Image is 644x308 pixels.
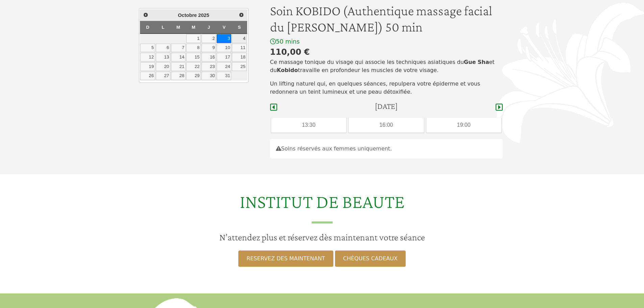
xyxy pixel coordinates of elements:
a: 11 [232,44,246,52]
a: 2 [201,34,216,43]
a: 6 [156,44,170,52]
a: 3 [217,34,231,43]
a: 22 [186,62,201,71]
a: CHÈQUES CADEAUX [335,251,406,267]
div: 110,00 € [270,46,503,58]
span: Octobre [178,13,197,18]
a: RESERVEZ DES MAINTENANT [238,251,333,267]
a: 19 [140,62,155,71]
a: 15 [186,53,201,62]
a: 23 [201,62,216,71]
span: Lundi [162,25,164,30]
a: 12 [140,53,155,62]
a: 25 [232,62,246,71]
span: Samedi [238,25,241,30]
h2: INSTITUT DE BEAUTE [4,190,640,223]
div: 50 mins [270,38,503,46]
div: Soins réservés aux femmes uniquement. [270,139,503,159]
a: Précédent [141,10,150,19]
a: 18 [232,53,246,62]
a: 5 [140,44,155,52]
a: 13 [156,53,170,62]
a: Suivant [237,10,246,19]
strong: Gue Sha [464,59,489,65]
a: 7 [171,44,186,52]
div: 16:00 [349,118,424,133]
a: 26 [140,72,155,80]
strong: Kobido [277,67,298,73]
p: Un lifting naturel qui, en quelques séances, repulpera votre épiderme et vous redonnera un teint ... [270,80,503,96]
a: 8 [186,44,201,52]
a: 20 [156,62,170,71]
p: Ce massage tonique du visage qui associe les techniques asiatiques du et du travaille en profonde... [270,58,503,74]
span: 2025 [198,13,209,18]
div: 19:00 [426,118,501,133]
span: Jeudi [208,25,210,30]
a: 1 [186,34,201,43]
span: Suivant [239,12,244,18]
a: 9 [201,44,216,52]
span: Mercredi [192,25,195,30]
a: 29 [186,72,201,80]
h4: [DATE] [375,101,398,111]
a: 4 [232,34,246,43]
a: 28 [171,72,186,80]
span: Mardi [176,25,180,30]
a: 27 [156,72,170,80]
a: 30 [201,72,216,80]
a: 21 [171,62,186,71]
h1: Soin KOBIDO (Authentique massage facial du [PERSON_NAME]) 50 min [270,3,503,35]
a: 17 [217,53,231,62]
a: 24 [217,62,231,71]
a: 16 [201,53,216,62]
h3: N’attendez plus et réservez dès maintenant votre séance [4,232,640,243]
a: 10 [217,44,231,52]
span: Dimanche [146,25,149,30]
span: Précédent [143,12,148,18]
div: 13:30 [271,118,346,133]
a: 31 [217,72,231,80]
a: 14 [171,53,186,62]
span: Vendredi [222,25,225,30]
